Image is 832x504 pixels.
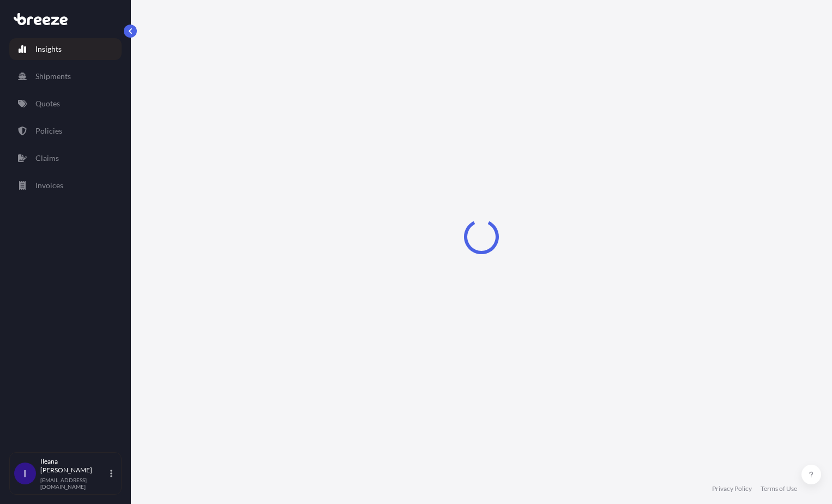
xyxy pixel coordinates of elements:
[35,71,71,82] p: Shipments
[40,477,108,490] p: [EMAIL_ADDRESS][DOMAIN_NAME]
[9,120,122,142] a: Policies
[23,468,27,479] span: I
[9,93,122,115] a: Quotes
[761,484,797,493] a: Terms of Use
[35,180,63,191] p: Invoices
[35,153,59,164] p: Claims
[35,98,60,109] p: Quotes
[35,44,62,55] p: Insights
[712,484,752,493] a: Privacy Policy
[9,38,122,60] a: Insights
[9,65,122,87] a: Shipments
[35,125,62,136] p: Policies
[9,175,122,196] a: Invoices
[9,147,122,169] a: Claims
[40,457,108,475] p: Ileana [PERSON_NAME]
